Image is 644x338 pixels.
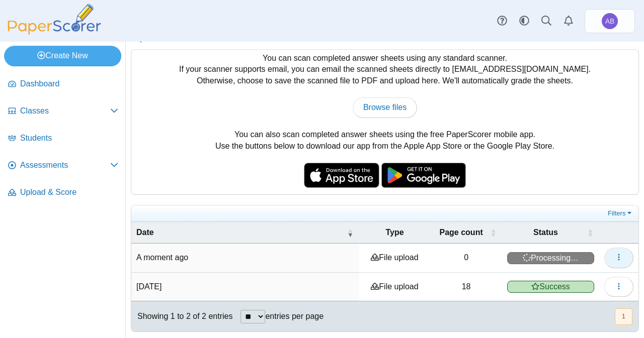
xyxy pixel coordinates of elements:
span: Browse files [363,103,407,111]
span: Page count : Activate to sort [490,222,496,243]
span: Type [385,228,404,237]
a: Filters [605,208,636,218]
span: Students [20,133,118,144]
button: 1 [615,308,632,325]
span: Upload & Score [20,187,118,198]
a: Upload & Score [4,181,122,205]
td: File upload [359,244,430,272]
a: Alejandro Becerra [585,9,635,33]
a: Students [4,127,122,151]
a: Create New [4,46,121,66]
a: PaperScorer [4,28,105,36]
td: 18 [430,273,502,301]
td: 0 [430,244,502,272]
img: PaperScorer [4,4,105,35]
span: Date : Activate to remove sorting [347,222,353,243]
time: Sep 5, 2025 at 4:24 PM [136,253,188,262]
img: apple-store-badge.svg [304,163,379,188]
a: Assessments [4,154,122,178]
span: Processing… [507,252,594,264]
a: Classes [4,99,122,124]
span: Dashboard [20,78,118,89]
nav: pagination [614,308,632,325]
span: Status : Activate to sort [587,222,593,243]
a: Browse files [353,97,417,118]
span: Assessments [20,160,110,171]
div: Showing 1 to 2 of 2 entries [131,301,232,331]
a: Dashboard [4,72,122,96]
span: Success [507,281,594,293]
td: File upload [359,273,430,301]
span: Date [136,228,154,237]
a: Alerts [557,10,580,32]
span: Status [533,228,558,237]
img: google-play-badge.png [381,163,466,188]
span: Alejandro Becerra [605,18,615,25]
label: entries per page [265,312,324,320]
span: Classes [20,105,110,117]
span: Alejandro Becerra [602,13,618,29]
div: You can scan completed answer sheets using any standard scanner. If your scanner supports email, ... [131,50,638,194]
span: Page count [440,228,483,237]
time: Nov 6, 2024 at 3:40 PM [136,282,162,291]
